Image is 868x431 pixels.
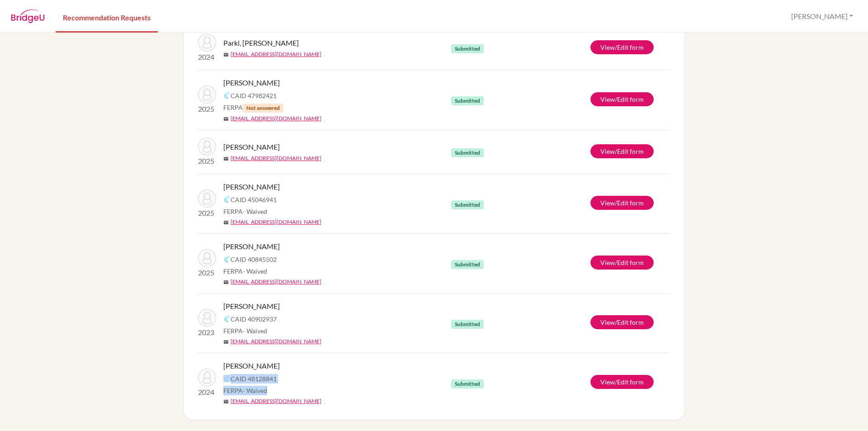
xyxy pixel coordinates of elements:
[223,220,229,225] span: mail
[231,114,321,123] a: [EMAIL_ADDRESS][DOMAIN_NAME]
[231,337,321,346] a: [EMAIL_ADDRESS][DOMAIN_NAME]
[223,116,229,122] span: mail
[11,9,45,23] img: BridgeU logo
[243,267,267,275] span: - Waived
[231,314,277,324] span: CAID 40902937
[223,266,267,276] span: FERPA
[590,196,654,210] a: View/Edit form
[590,92,654,106] a: View/Edit form
[590,256,654,270] a: View/Edit form
[231,154,321,162] a: [EMAIL_ADDRESS][DOMAIN_NAME]
[198,85,216,104] img: Raut, Teju
[231,255,277,264] span: CAID 40845502
[231,195,277,204] span: CAID 45046941
[223,339,229,345] span: mail
[223,386,267,395] span: FERPA
[223,279,229,285] span: mail
[243,208,267,215] span: - Waived
[243,327,267,335] span: - Waived
[198,189,216,208] img: Acharya, Samir
[223,38,299,48] span: Parki, [PERSON_NAME]
[198,249,216,267] img: Satyal, Shabdi
[223,103,283,113] span: FERPA
[223,399,229,404] span: mail
[451,379,484,388] span: Submitted
[198,52,216,62] p: 2024
[451,200,484,209] span: Submitted
[590,315,654,329] a: View/Edit form
[243,104,283,113] span: Not answered
[223,375,231,382] img: Common App logo
[223,142,280,152] span: [PERSON_NAME]
[223,92,231,99] img: Common App logo
[198,369,216,387] img: Poudel, Prabesh
[223,315,231,322] img: Common App logo
[223,256,231,263] img: Common App logo
[223,207,267,216] span: FERPA
[787,8,857,25] button: [PERSON_NAME]
[56,1,158,33] a: Recommendation Requests
[223,241,280,252] span: [PERSON_NAME]
[243,387,267,394] span: - Waived
[198,137,216,156] img: Bhusal, Swastik
[198,309,216,327] img: Rawal, Devaki
[231,278,321,286] a: [EMAIL_ADDRESS][DOMAIN_NAME]
[198,387,216,398] p: 2024
[590,375,654,389] a: View/Edit form
[223,360,280,371] span: [PERSON_NAME]
[451,96,484,105] span: Submitted
[198,33,216,52] img: Parki, Sangita
[223,326,267,336] span: FERPA
[590,40,654,54] a: View/Edit form
[451,320,484,329] span: Submitted
[223,156,229,161] span: mail
[198,208,216,218] p: 2025
[451,148,484,157] span: Submitted
[223,301,280,312] span: [PERSON_NAME]
[223,77,280,88] span: [PERSON_NAME]
[198,267,216,278] p: 2025
[231,397,321,405] a: [EMAIL_ADDRESS][DOMAIN_NAME]
[590,144,654,158] a: View/Edit form
[451,44,484,53] span: Submitted
[231,50,321,58] a: [EMAIL_ADDRESS][DOMAIN_NAME]
[451,260,484,269] span: Submitted
[198,156,216,166] p: 2025
[198,327,216,338] p: 2023
[223,181,280,192] span: [PERSON_NAME]
[198,104,216,114] p: 2025
[223,52,229,57] span: mail
[231,374,277,384] span: CAID 48128841
[223,196,231,203] img: Common App logo
[231,218,321,226] a: [EMAIL_ADDRESS][DOMAIN_NAME]
[231,91,277,100] span: CAID 47982421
